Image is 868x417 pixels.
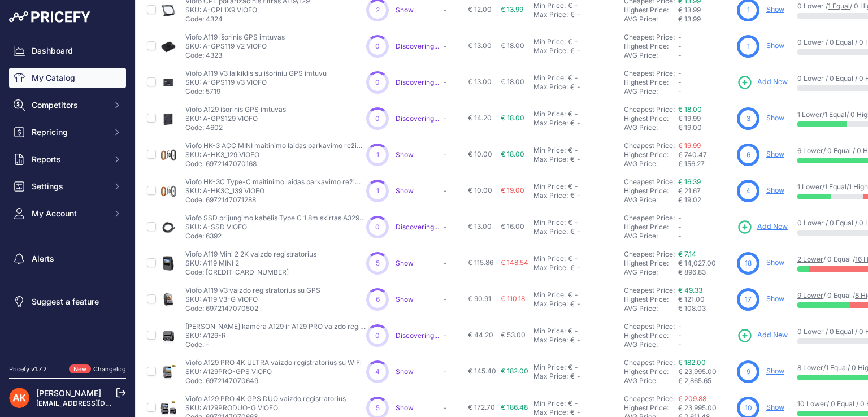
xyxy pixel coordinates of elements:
span: € 182.00 [501,367,528,375]
div: € [570,82,575,92]
span: New [69,364,91,374]
span: 9 [747,367,750,377]
div: € [568,1,572,10]
span: Repricing [32,127,106,138]
div: - [572,1,578,10]
span: Add New [757,77,788,88]
span: € 18.00 [501,41,524,50]
span: € 121.00 [678,295,705,303]
a: 2 Lower [797,255,823,263]
span: 5 [376,259,380,268]
div: Highest Price: [624,6,678,15]
div: Max Price: [533,10,568,19]
p: Code: - [185,340,366,349]
p: Code: 6972147070649 [185,376,362,385]
a: Discovering... [396,42,439,50]
a: Show [396,259,414,267]
span: 6 [747,150,750,160]
span: € 19.99 [678,114,701,123]
a: 1 Equal [824,110,847,119]
div: Highest Price: [624,150,678,159]
div: Min Price: [533,110,566,119]
div: - [575,299,580,309]
a: 1 Lower [797,183,822,191]
a: Show [766,403,784,411]
span: 1 [747,41,750,51]
a: Changelog [93,365,126,373]
span: € 13.00 [468,222,492,231]
a: 1 Equal [828,2,850,10]
p: Viofo A129 išorinis GPS imtuvas [185,105,286,114]
a: Cheapest Price: [624,358,675,367]
span: € 14,027.00 [678,259,716,267]
span: Add New [757,330,788,341]
span: € 13.99 [501,5,523,14]
span: - [678,42,682,50]
span: € 44.20 [468,331,493,339]
div: AVG Price: [624,196,678,205]
span: Show [396,150,414,159]
p: Code: 6972147070502 [185,304,320,313]
span: € 13.99 [678,6,701,14]
p: Code: 4602 [185,123,286,132]
a: Cheapest Price: [624,33,675,41]
div: - [575,82,580,92]
p: SKU: A119 V3-G VIOFO [185,295,320,304]
div: € 156.27 [678,159,732,168]
div: - [572,327,578,336]
div: Highest Price: [624,331,678,340]
span: Reports [32,154,106,165]
span: - [678,322,682,331]
span: € 14.20 [468,114,492,122]
span: 0 [375,78,380,87]
a: 1 Equal [826,363,848,372]
span: € 13.00 [468,77,492,86]
a: Show [766,5,784,14]
button: Reports [9,149,126,170]
span: 18 [745,258,752,268]
div: Min Price: [533,37,566,46]
div: Highest Price: [624,259,678,268]
p: SKU: A-HK3_129 VIOFO [185,150,366,159]
div: AVG Price: [624,268,678,277]
p: SKU: A129PRO-GPS VIOFO [185,367,362,376]
span: 6 [376,295,380,304]
div: - [572,110,578,119]
a: Show [766,114,784,122]
a: Cheapest Price: [624,214,675,222]
div: Pricefy v1.7.2 [9,364,47,374]
a: Cheapest Price: [624,105,675,114]
span: - [678,331,682,340]
span: € 148.54 [501,258,528,267]
div: € [568,327,572,336]
div: € 19.02 [678,196,732,205]
div: € [568,73,572,82]
div: - [572,254,578,263]
a: Show [396,403,414,412]
span: € 115.86 [468,258,493,267]
a: Dashboard [9,41,126,61]
span: Show [396,295,414,303]
p: - [444,114,463,123]
div: Min Price: [533,327,566,336]
div: Highest Price: [624,186,678,196]
div: AVG Price: [624,15,678,24]
div: Min Price: [533,146,566,155]
p: Code: 5719 [185,87,327,96]
div: € [570,155,575,164]
p: - [444,150,463,159]
div: Highest Price: [624,78,678,87]
span: - [678,51,682,59]
p: SKU: A-GPS119 V2 VIOFO [185,42,285,51]
div: € [568,182,572,191]
div: € 108.03 [678,304,732,313]
span: - [678,340,682,349]
div: Highest Price: [624,367,678,376]
div: AVG Price: [624,159,678,168]
span: - [678,223,682,231]
a: Show [396,6,414,14]
button: Repricing [9,122,126,142]
span: € 740.47 [678,150,707,159]
a: Show [396,186,414,195]
p: Viofo A119 išorinis GPS imtuvas [185,33,285,42]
